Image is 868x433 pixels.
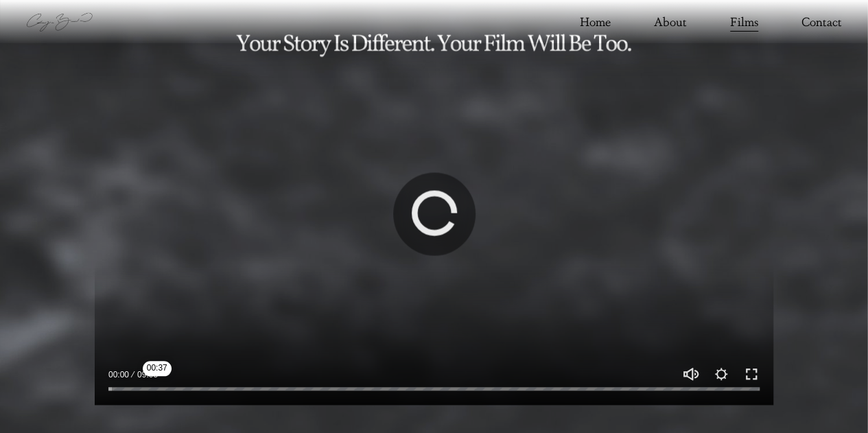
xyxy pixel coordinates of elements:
[108,368,132,382] div: Current time
[654,11,687,33] a: About
[730,11,758,33] a: Films
[26,9,93,35] img: Camryn Bradshaw Films
[801,11,842,33] a: Contact
[108,384,760,394] input: Seek
[132,368,161,382] div: Duration
[579,11,610,33] a: Home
